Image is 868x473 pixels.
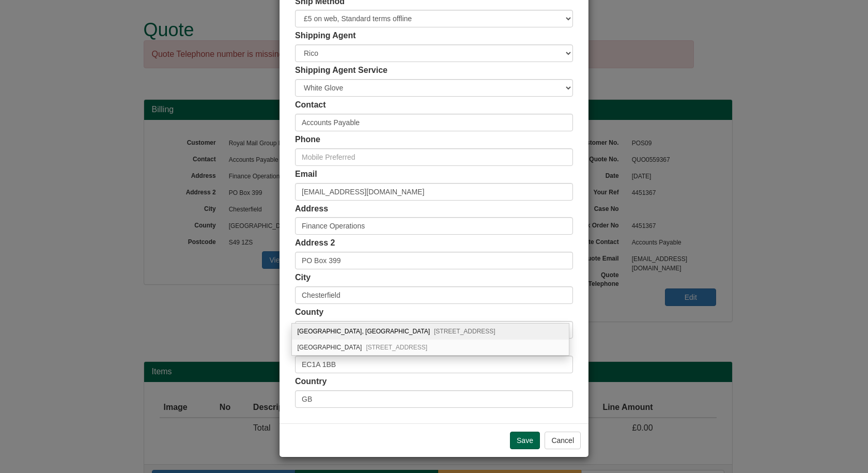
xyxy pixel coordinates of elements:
[295,99,326,111] label: Contact
[434,328,495,335] span: [STREET_ADDRESS]
[295,203,328,215] label: Address
[295,272,311,284] label: City
[295,376,327,388] label: Country
[295,30,356,42] label: Shipping Agent
[295,65,388,77] label: Shipping Agent Service
[510,432,540,449] input: Save
[295,307,323,318] label: County
[292,324,569,340] div: Royal Mail, Mount Pleasant Mail Centre, Farringdon Road
[295,169,317,180] label: Email
[295,148,573,166] input: Mobile Preferred
[295,237,335,249] label: Address 2
[545,432,581,449] button: Cancel
[366,344,427,351] span: [STREET_ADDRESS]
[292,340,569,355] div: W01 Do, Mount Pleasant Mail Centre, Farringdon Road
[295,134,320,146] label: Phone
